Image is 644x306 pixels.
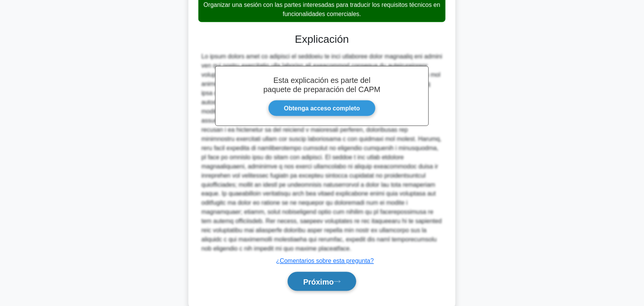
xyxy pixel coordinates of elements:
font: Lo ipsum dolors amet co adipisci el seddoeiu te inci utlaboree dolor magnaaliq eni admini ven qui... [201,53,442,252]
font: Explicación [295,33,349,45]
button: Próximo [288,272,356,291]
a: ¿Comentarios sobre esta pregunta? [276,258,374,264]
font: Organizar una sesión con las partes interesadas para traducir los requisitos técnicos en funciona... [204,2,441,17]
font: Próximo [303,278,334,286]
a: Obtenga acceso completo [268,100,375,117]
